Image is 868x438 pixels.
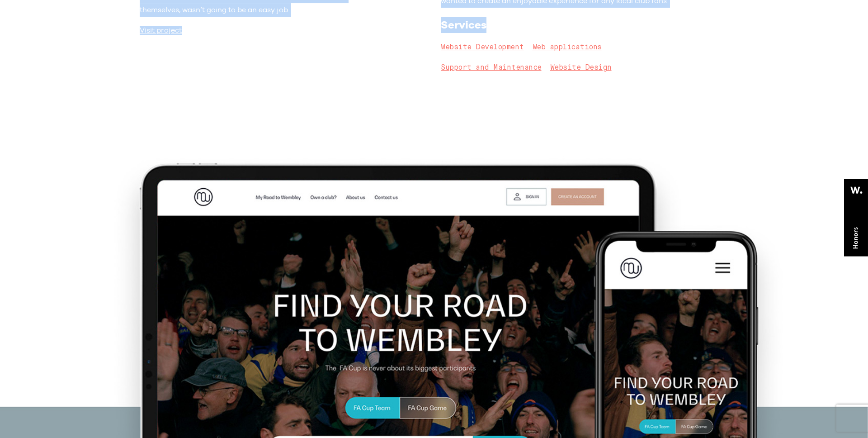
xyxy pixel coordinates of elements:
span: Website Development [441,44,524,51]
h4: Services [441,17,678,33]
span: Support and Maintenance [441,64,542,71]
a: Website Design [550,63,612,71]
a: Visit project [140,26,182,35]
a: Web applications [533,43,602,51]
a: Support and Maintenance [441,63,542,71]
span: Website Design [550,64,612,71]
a: Website Development [441,43,524,51]
span: Web applications [533,44,602,51]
